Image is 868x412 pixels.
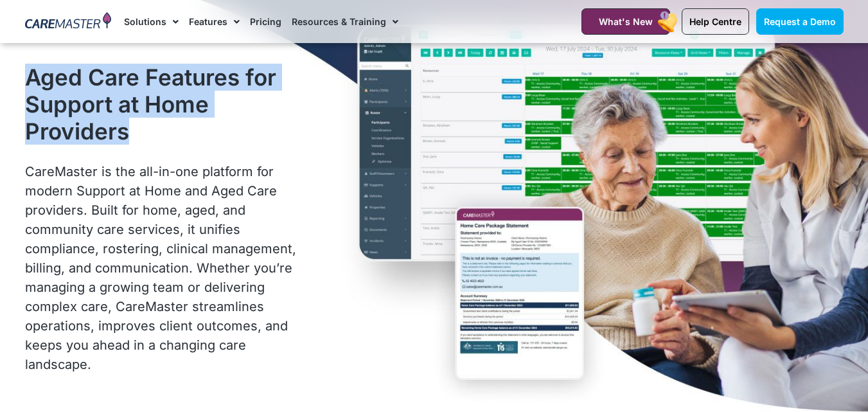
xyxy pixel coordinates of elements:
p: CareMaster is the all-in-one platform for modern Support at Home and Aged Care providers. Built f... [25,162,303,374]
img: CareMaster Logo [25,12,112,31]
span: Help Centre [689,16,741,27]
h1: Aged Care Features for Support at Home Providers [25,64,303,145]
a: Request a Demo [756,8,844,35]
a: Help Centre [682,8,749,35]
span: What's New [599,16,653,27]
a: What's New [581,8,670,35]
span: Request a Demo [764,16,836,27]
